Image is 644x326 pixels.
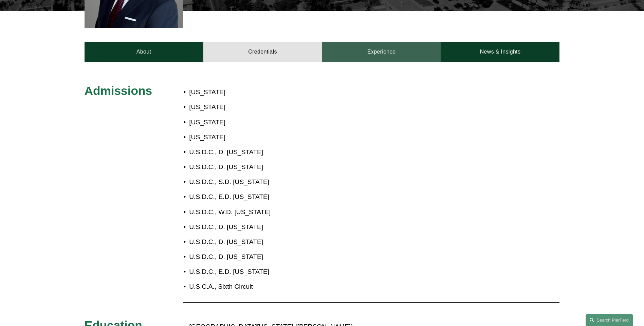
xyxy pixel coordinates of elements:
[189,86,362,98] p: [US_STATE]
[441,42,559,62] a: News & Insights
[85,42,203,62] a: About
[189,101,362,113] p: [US_STATE]
[189,206,362,218] p: U.S.D.C., W.D. [US_STATE]
[189,131,362,143] p: [US_STATE]
[189,236,362,248] p: U.S.D.C., D. [US_STATE]
[189,221,362,233] p: U.S.D.C., D. [US_STATE]
[189,176,362,188] p: U.S.D.C., S.D. [US_STATE]
[189,251,362,263] p: U.S.D.C., D. [US_STATE]
[189,191,362,203] p: U.S.D.C., E.D. [US_STATE]
[85,84,152,97] span: Admissions
[203,42,322,62] a: Credentials
[189,281,362,293] p: U.S.C.A., Sixth Circuit
[322,42,441,62] a: Experience
[189,117,362,128] p: [US_STATE]
[189,146,362,158] p: U.S.D.C., D. [US_STATE]
[189,266,362,278] p: U.S.D.C., E.D. [US_STATE]
[586,314,633,326] a: Search this site
[189,161,362,173] p: U.S.D.C., D. [US_STATE]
